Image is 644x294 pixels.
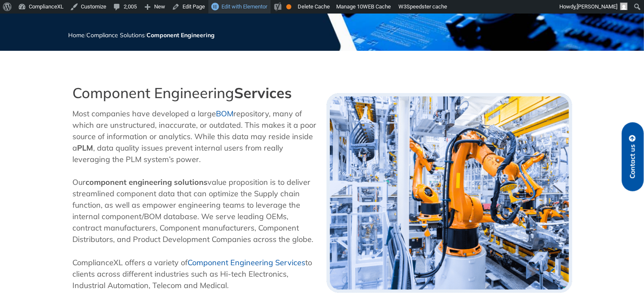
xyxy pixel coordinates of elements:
p: Our value proposition is to deliver streamlined component data that can optimize the Supply chain... [72,176,318,245]
span: Component Engineering [146,31,215,39]
a: Contact us [622,122,644,191]
span: [PERSON_NAME] [577,3,617,10]
a: BOM [216,109,233,118]
h2: Component Engineering [72,85,318,102]
a: Home [68,31,85,39]
a: Compliance Solutions [86,31,145,39]
strong: Services [234,84,292,102]
span: Edit with Elementor [221,3,267,10]
p: Most companies have developed a large repository, many of which are unstructured, inaccurate, or ... [72,108,318,165]
p: ComplianceXL offers a variety of to clients across different industries such as Hi-tech Electroni... [72,257,318,291]
strong: PLM [77,143,93,153]
span: Contact us [629,144,636,179]
b: component engineering solutions [86,177,207,187]
a: Component Engineering Services [188,258,305,267]
div: OK [286,4,291,9]
span: / / [68,31,215,39]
